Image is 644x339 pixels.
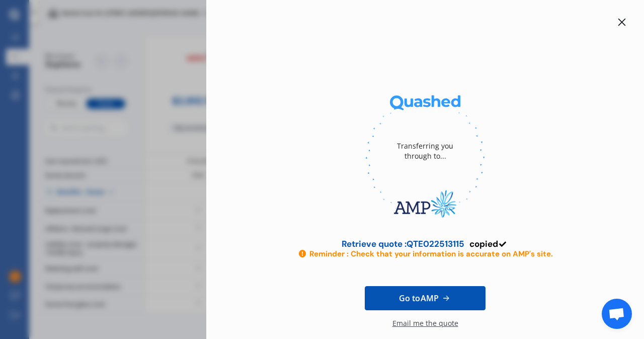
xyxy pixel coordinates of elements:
[469,238,498,249] span: copied
[392,318,458,338] div: Email me the quote
[365,286,486,310] a: Go toAMP
[602,299,632,329] div: Open chat
[385,121,465,181] div: Transferring you through to...
[365,181,485,227] img: AMP.webp
[297,249,553,259] div: Reminder : Check that your information is accurate on AMP's site.
[342,239,464,249] div: Retrieve quote : QTE022513115
[399,292,439,304] span: Go to AMP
